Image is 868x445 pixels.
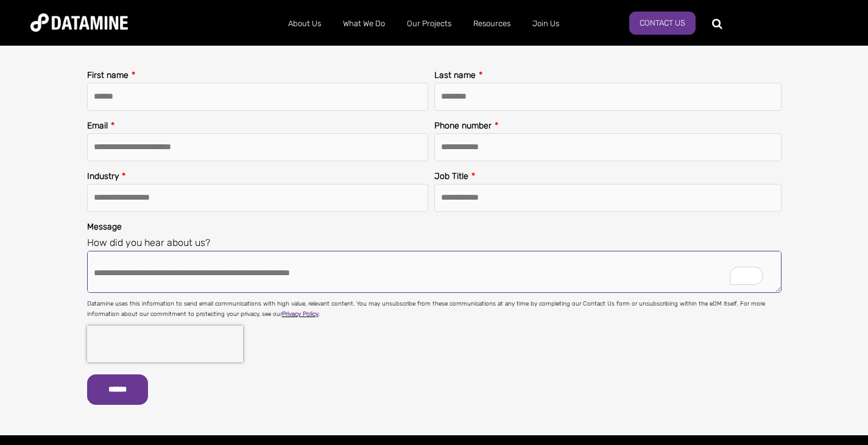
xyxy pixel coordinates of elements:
[87,222,122,232] span: Message
[30,13,128,32] img: Datamine
[87,70,129,80] span: First name
[282,310,319,318] a: Privacy Policy
[87,121,108,131] span: Email
[87,171,119,181] span: Industry
[396,8,462,40] a: Our Projects
[434,70,476,80] span: Last name
[434,121,492,131] span: Phone number
[332,8,396,40] a: What We Do
[629,12,696,35] a: Contact Us
[277,8,332,40] a: About Us
[434,171,468,181] span: Job Title
[87,299,782,320] p: Datamine uses this information to send email communications with high value, relevant content. Yo...
[87,234,782,251] legend: How did you hear about us?
[87,326,243,362] iframe: reCAPTCHA
[87,251,782,293] textarea: To enrich screen reader interactions, please activate Accessibility in Grammarly extension settings
[462,8,521,40] a: Resources
[521,8,570,40] a: Join Us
